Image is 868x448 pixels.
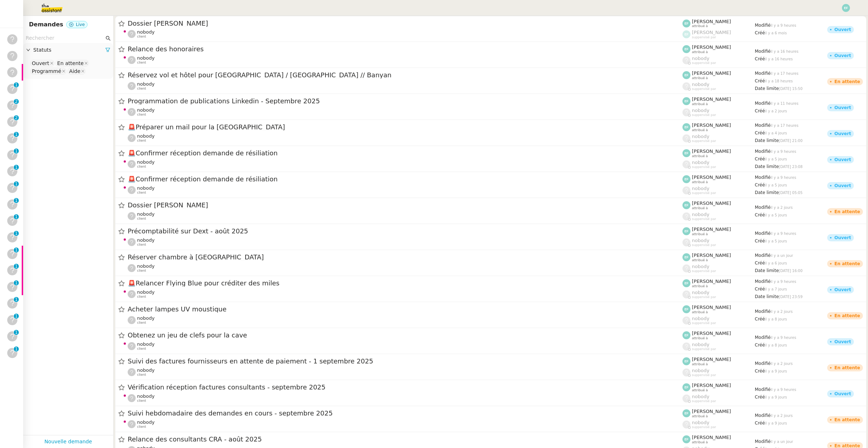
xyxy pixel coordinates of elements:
[682,44,755,54] app-user-label: attribué à
[765,369,787,373] span: il y a 9 jours
[33,46,105,54] span: Statuts
[755,175,771,180] span: Modifié
[682,279,755,288] app-user-label: attribué à
[14,82,19,87] nz-badge-sup: 1
[682,175,690,183] img: svg
[755,108,765,113] span: Créé
[755,182,765,188] span: Créé
[682,201,690,209] img: svg
[128,55,682,65] app-user-detailed-label: client
[128,280,682,287] span: Relancer Flying Blue pour créditer des miles
[755,164,779,169] span: Date limite
[771,362,793,366] span: il y a 2 jours
[771,72,799,76] span: il y a 17 heures
[834,184,851,188] div: Ouvert
[30,60,55,67] nz-select-item: Ouvert
[15,330,18,336] p: 1
[834,366,860,370] div: En attente
[15,280,18,287] p: 1
[128,159,682,169] app-user-detailed-label: client
[14,280,19,285] nz-badge-sup: 1
[692,217,716,221] span: suppervisé par
[14,297,19,302] nz-badge-sup: 1
[765,239,787,243] span: il y a 5 jours
[682,357,690,365] img: svg
[692,154,708,158] span: attribué à
[137,55,154,61] span: nobody
[834,392,851,396] div: Ouvert
[765,213,787,217] span: il y a 5 jours
[682,175,755,184] app-user-label: attribué à
[692,290,709,295] span: nobody
[692,186,709,191] span: nobody
[682,20,690,27] img: svg
[779,139,803,143] span: [DATE] 21:00
[14,148,19,154] nz-badge-sup: 1
[682,186,755,195] app-user-label: suppervisé par
[682,264,755,273] app-user-label: suppervisé par
[755,23,771,28] span: Modifié
[137,217,146,221] span: client
[692,394,709,399] span: nobody
[128,263,682,273] app-user-detailed-label: client
[682,134,755,143] app-user-label: suppervisé par
[137,321,146,325] span: client
[755,253,771,258] span: Modifié
[755,212,765,217] span: Créé
[137,191,146,195] span: client
[692,108,709,113] span: nobody
[755,287,765,292] span: Créé
[755,205,771,210] span: Modifié
[755,190,779,195] span: Date limite
[137,367,154,373] span: nobody
[765,79,793,83] span: il y a 18 heures
[692,258,708,262] span: attribué à
[692,201,731,206] span: [PERSON_NAME]
[842,4,850,12] img: svg
[128,254,682,260] span: Réserver chambre à [GEOGRAPHIC_DATA]
[834,53,851,58] div: Ouvert
[692,76,708,80] span: attribué à
[682,253,690,261] img: svg
[765,287,787,291] span: il y a 7 jours
[755,156,765,161] span: Créé
[682,290,755,299] app-user-label: suppervisé par
[14,231,19,236] nz-badge-sup: 1
[692,347,716,351] span: suppervisé par
[692,35,716,39] span: suppervisé par
[32,68,61,74] div: Programmé
[137,35,146,39] span: client
[15,198,18,204] p: 1
[834,236,851,240] div: Ouvert
[15,214,18,221] p: 1
[779,295,803,299] span: [DATE] 23:59
[682,70,755,80] app-user-label: attribué à
[755,231,771,236] span: Modifié
[755,343,765,348] span: Créé
[692,191,716,195] span: suppervisé par
[692,70,731,76] span: [PERSON_NAME]
[682,394,755,403] app-user-label: suppervisé par
[682,201,755,210] app-user-label: attribué à
[692,102,708,106] span: attribué à
[26,34,104,42] input: Rechercher
[128,237,682,247] app-user-detailed-label: client
[15,165,18,171] p: 1
[682,123,690,131] img: svg
[137,373,146,377] span: client
[692,253,731,258] span: [PERSON_NAME]
[137,139,146,143] span: client
[692,96,731,102] span: [PERSON_NAME]
[755,238,765,244] span: Créé
[682,82,755,91] app-user-label: suppervisé par
[692,310,708,314] span: attribué à
[30,68,67,75] nz-select-item: Programmé
[834,314,860,318] div: En attente
[771,280,796,284] span: il y a 9 heures
[137,269,146,273] span: client
[128,341,682,351] app-user-detailed-label: client
[692,175,731,180] span: [PERSON_NAME]
[692,82,709,87] span: nobody
[692,373,716,377] span: suppervisé par
[57,60,84,66] div: En attente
